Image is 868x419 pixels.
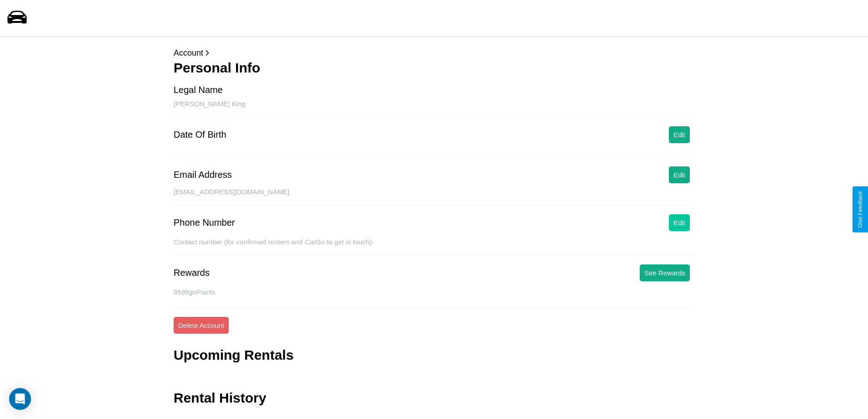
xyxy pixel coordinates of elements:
h3: Personal Info [174,60,694,76]
div: Legal Name [174,85,223,95]
div: Date Of Birth [174,129,226,140]
div: Phone Number [174,217,235,228]
button: Edit [669,126,690,143]
div: Rewards [174,268,210,278]
button: Edit [669,214,690,231]
div: Contact number (for confirmed renters and CarGo to get in touch). [174,238,694,255]
h3: Rental History [174,390,266,406]
button: Delete Account [174,317,229,334]
div: Give Feedback [857,191,863,228]
div: [PERSON_NAME] King [174,100,694,117]
p: Account [174,46,694,60]
button: Edit [669,166,690,183]
div: Open Intercom Messenger [9,388,31,410]
div: [EMAIL_ADDRESS][DOMAIN_NAME] [174,188,694,205]
p: 9599 goPoints [174,286,694,298]
button: See Rewards [640,264,690,281]
h3: Upcoming Rentals [174,347,293,363]
div: Email Address [174,170,232,180]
